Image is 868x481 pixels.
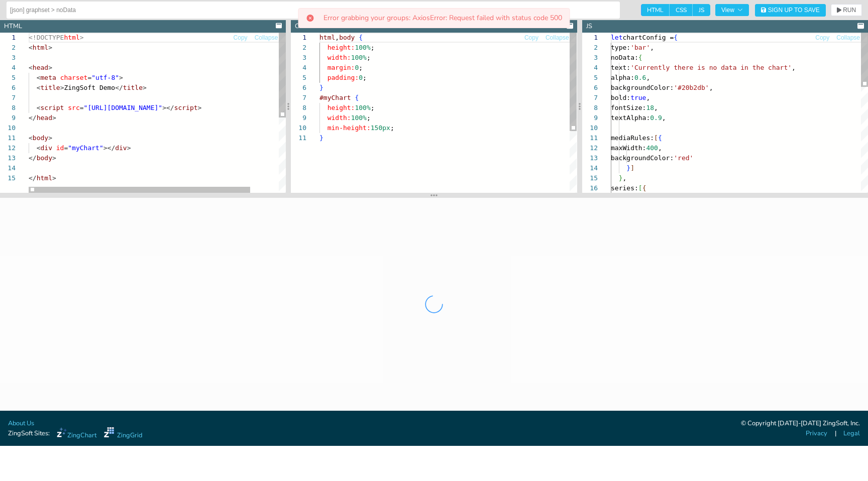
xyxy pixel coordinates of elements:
[367,114,371,122] span: ;
[29,114,37,122] span: </
[295,22,307,31] div: CSS
[255,35,278,41] span: Collapse
[64,34,79,41] span: html
[674,34,678,41] span: {
[68,144,103,152] span: "myChart"
[755,4,826,17] button: Sign Up to Save
[143,84,147,91] span: >
[359,74,363,81] span: 0
[390,124,394,132] span: ;
[64,84,115,91] span: ZingSoft Demo
[545,33,570,43] button: Collapse
[611,64,630,71] span: text:
[638,54,642,61] span: {
[291,103,306,113] div: 8
[670,4,693,16] span: CSS
[57,427,96,440] a: ZingChart
[29,64,33,71] span: <
[582,113,598,123] div: 9
[582,43,598,53] div: 2
[650,44,654,51] span: ,
[328,124,371,132] span: min-height:
[355,104,371,111] span: 100%
[319,94,351,101] span: #myChart
[646,144,658,152] span: 400
[355,44,371,51] span: 100%
[674,154,693,162] span: 'red'
[162,104,174,111] span: ></
[56,144,64,152] span: id
[119,74,123,81] span: >
[115,144,127,152] span: div
[4,22,22,31] div: HTML
[37,174,52,182] span: html
[634,74,646,81] span: 0.6
[363,74,367,81] span: ;
[328,74,359,81] span: padding:
[835,429,836,438] span: |
[611,184,638,192] span: series:
[123,84,143,91] span: title
[611,74,634,81] span: alpha:
[831,4,862,16] button: RUN
[40,74,56,81] span: meta
[611,104,646,111] span: fontSize:
[48,64,52,71] span: >
[626,164,630,172] span: }
[806,429,827,438] a: Privacy
[33,44,48,51] span: html
[291,73,306,83] div: 5
[328,104,355,111] span: height:
[40,104,64,111] span: script
[622,34,674,41] span: chartConfig =
[68,104,79,111] span: src
[37,84,41,91] span: <
[339,34,355,41] span: body
[630,64,792,71] span: 'Currently there is no data in the chart'
[611,144,646,152] span: maxWidth:
[319,134,323,142] span: }
[658,144,662,152] span: ,
[254,33,279,43] button: Collapse
[291,113,306,123] div: 9
[291,123,306,133] div: 10
[843,7,856,13] span: RUN
[104,427,142,440] a: ZingGrid
[359,34,363,41] span: {
[80,34,84,41] span: >
[792,64,796,71] span: ,
[582,123,598,133] div: 10
[64,144,68,152] span: =
[29,174,37,182] span: </
[60,84,64,91] span: >
[10,2,616,18] input: Untitled Demo
[37,74,41,81] span: <
[52,174,56,182] span: >
[582,173,598,183] div: 15
[715,4,749,16] button: View
[658,134,662,142] span: {
[611,34,622,41] span: let
[233,33,248,43] button: Copy
[582,73,598,83] div: 5
[586,22,592,31] div: JS
[48,134,52,142] span: >
[33,134,48,142] span: body
[234,35,248,41] span: Copy
[582,93,598,103] div: 7
[662,114,666,122] span: ,
[291,133,306,143] div: 11
[84,104,163,111] span: "[URL][DOMAIN_NAME]"
[359,64,363,71] span: ;
[29,154,37,162] span: </
[654,134,658,142] span: [
[367,54,371,61] span: ;
[611,154,674,162] span: backgroundColor:
[40,144,52,152] span: div
[741,419,860,429] div: © Copyright [DATE]-[DATE] ZingSoft, Inc.
[33,64,48,71] span: head
[91,74,119,81] span: "utf-8"
[582,153,598,163] div: 13
[646,94,650,101] span: ,
[291,33,306,43] div: 1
